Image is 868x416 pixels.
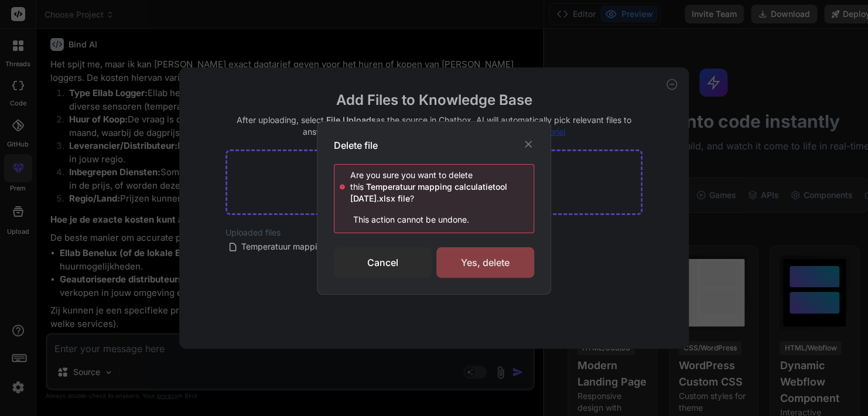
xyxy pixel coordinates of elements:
[350,169,534,204] div: Are you sure you want to delete this ?
[350,182,507,203] span: Temperatuur mapping calculatietool [DATE].xlsx file
[334,247,432,278] div: Cancel
[334,138,378,152] h3: Delete file
[436,247,534,278] div: Yes, delete
[339,214,534,226] p: This action cannot be undone.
